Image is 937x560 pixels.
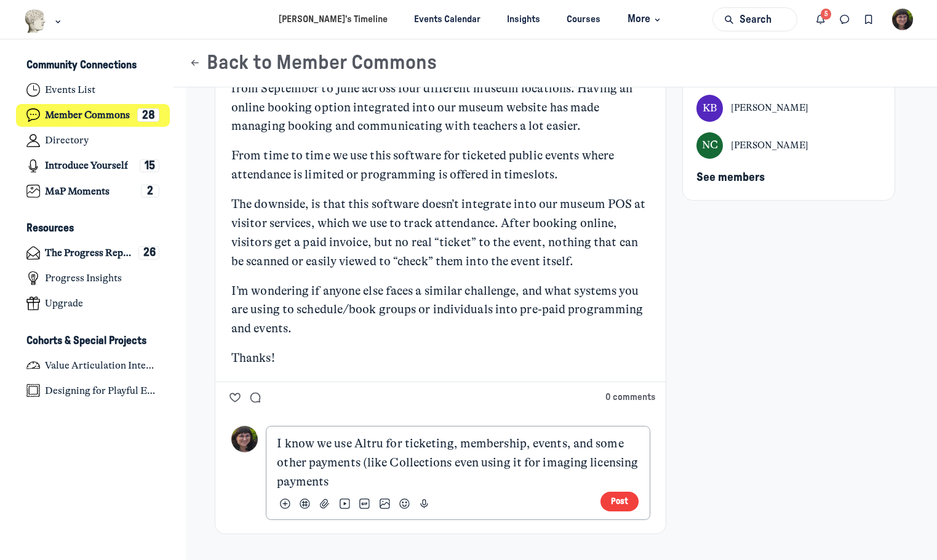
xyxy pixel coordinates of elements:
[246,389,264,406] button: Comment on What systems do you use for scheduling and booking educational and public programming?
[45,84,95,96] h4: Events List
[892,9,914,30] button: User menu options
[696,132,723,159] div: NC
[600,492,639,512] button: Post
[24,8,64,34] button: Museums as Progress logo
[231,195,650,271] p: The downside, is that this software doesn’t integrate into our museum POS at visitor services, wh...
[137,108,159,122] div: 28
[45,385,159,397] h4: Designing for Playful Engagement
[45,359,159,372] h4: Value Articulation Intensive (Cultural Leadership Lab)
[856,7,880,31] button: Bookmarks
[696,95,723,121] div: KB
[16,104,170,127] a: Member Commons28
[189,51,437,75] button: Back to Member Commons
[357,495,373,511] button: Add GIF
[277,434,639,491] p: I know we use Altru for ticketing, membership, events, and some other payments (like Collections ...
[16,330,170,351] button: Cohorts & Special ProjectsCollapse space
[16,242,170,265] a: The Progress Report26
[696,171,765,185] button: See members
[16,292,170,315] a: Upgrade
[138,246,159,260] div: 26
[268,8,399,31] a: [PERSON_NAME]’s Timeline
[45,134,89,146] h4: Directory
[16,154,170,177] a: Introduce Yourself15
[45,185,110,198] h4: MaP Moments
[16,379,170,402] a: Designing for Playful Engagement
[297,495,313,511] button: Link to a post, event, lesson, or space
[140,159,159,173] div: 15
[26,222,74,235] h3: Resources
[45,109,130,121] h4: Member Commons
[16,129,170,152] a: Directory
[337,495,353,511] button: Attach video
[404,8,492,31] a: Events Calendar
[231,282,650,338] p: I’m wondering if anyone else faces a similar challenge, and what systems you are using to schedul...
[16,267,170,290] a: Progress Insights
[731,102,808,115] div: [PERSON_NAME]
[16,79,170,102] a: Events List
[496,8,551,31] a: Insights
[377,495,393,511] button: Add image
[556,8,612,31] a: Courses
[417,495,433,511] button: Record voice message
[16,218,170,239] button: ResourcesCollapse space
[173,39,937,87] header: Page Header
[317,495,333,511] button: Attach files
[24,9,47,33] img: Museums as Progress logo
[231,146,650,185] p: From time to time we use this software for ticketed public events where attendance is limited or ...
[731,139,808,153] div: [PERSON_NAME]
[696,132,881,159] a: View Nabila Chami profile
[277,495,293,511] button: Open slash commands menu
[628,11,664,28] span: More
[605,391,655,404] button: 0 comments
[616,8,669,31] button: More
[833,7,857,31] button: Direct messages
[397,495,413,511] button: Add emoji
[26,335,146,348] h3: Cohorts & Special Projects
[45,247,133,259] h4: The Progress Report
[141,185,159,198] div: 2
[696,172,765,183] span: See members
[16,354,170,377] a: Value Articulation Intensive (Cultural Leadership Lab)
[45,159,128,172] h4: Introduce Yourself
[712,7,797,31] button: Search
[809,7,833,31] button: Notifications
[16,55,170,76] button: Community ConnectionsCollapse space
[26,59,137,72] h3: Community Connections
[696,95,881,121] a: View Kaden Borseth profile
[226,389,244,406] button: Like the What systems do you use for scheduling and booking educational and public programming? post
[231,349,650,368] p: Thanks!
[45,297,83,310] h4: Upgrade
[45,272,122,284] h4: Progress Insights
[16,180,170,202] a: MaP Moments2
